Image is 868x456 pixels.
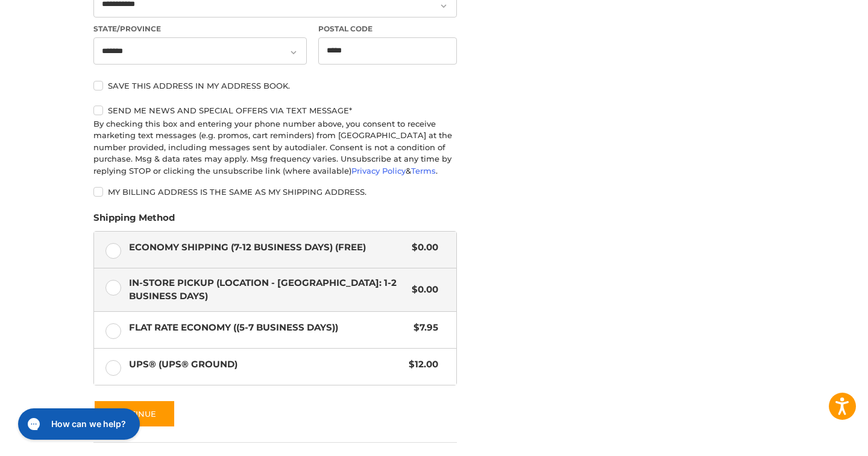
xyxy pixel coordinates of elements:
span: $0.00 [406,241,439,255]
a: Terms [411,166,436,176]
a: Privacy Policy [351,166,406,176]
span: $0.00 [406,283,439,297]
span: UPS® (UPS® Ground) [129,358,403,372]
label: State/Province [93,24,307,34]
label: My billing address is the same as my shipping address. [93,187,457,197]
label: Postal Code [318,24,457,34]
span: Economy Shipping (7-12 Business Days) (Free) [129,241,406,255]
legend: Shipping Method [93,211,175,230]
label: Send me news and special offers via text message* [93,106,457,115]
label: Save this address in my address book. [93,81,457,90]
button: Continue [93,400,175,428]
span: $12.00 [403,358,439,372]
span: $7.95 [408,321,439,335]
div: By checking this box and entering your phone number above, you consent to receive marketing text ... [93,118,457,177]
span: In-Store Pickup (Location - [GEOGRAPHIC_DATA]: 1-2 BUSINESS DAYS) [129,276,406,303]
span: Flat Rate Economy ((5-7 Business Days)) [129,321,408,335]
iframe: Gorgias live chat messenger [12,404,143,444]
